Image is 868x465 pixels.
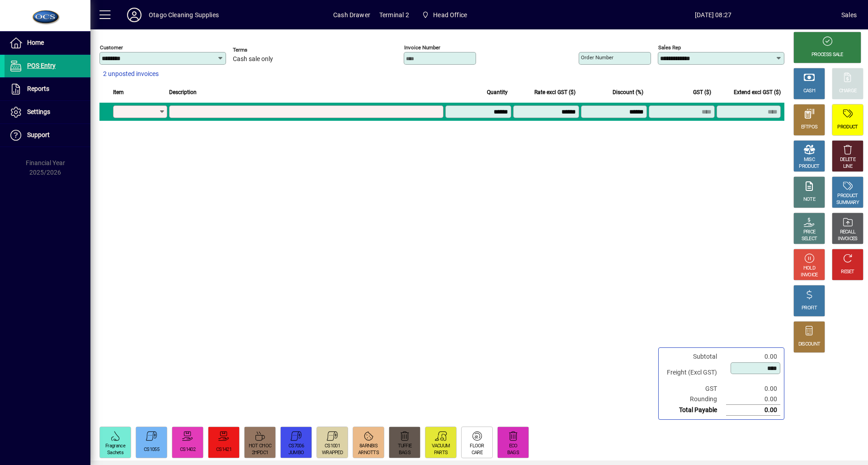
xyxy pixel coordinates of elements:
[100,44,123,51] mat-label: Customer
[507,450,519,456] div: BAGS
[358,450,379,456] div: ARNOTTS
[107,450,123,456] div: Sachets
[798,341,820,348] div: DISCOUNT
[470,443,484,450] div: FLOOR
[801,124,818,131] div: EFTPOS
[840,157,855,163] div: DELETE
[843,163,852,170] div: LINE
[734,87,781,97] span: Extend excl GST ($)
[169,87,197,97] span: Description
[662,351,726,362] td: Subtotal
[802,236,817,242] div: SELECT
[811,52,843,58] div: PROCESS SALE
[27,39,44,46] span: Home
[233,56,273,63] span: Cash sale only
[27,62,56,69] span: POS Entry
[418,7,471,23] span: Head Office
[432,443,450,450] div: VACUUM
[585,8,841,22] span: [DATE] 08:27
[113,87,124,97] span: Item
[534,87,576,97] span: Rate excl GST ($)
[803,196,815,203] div: NOTE
[103,69,159,79] span: 2 unposted invoices
[180,446,195,453] div: CS1402
[693,87,711,97] span: GST ($)
[662,394,726,405] td: Rounding
[333,8,370,22] span: Cash Drawer
[325,443,340,450] div: CS1001
[404,44,440,51] mat-label: Invoice number
[662,384,726,394] td: GST
[472,450,482,456] div: CARE
[5,32,90,54] a: Home
[5,101,90,123] a: Settings
[840,229,856,236] div: RECALL
[841,8,857,22] div: Sales
[839,88,857,95] div: CHARGE
[726,384,780,394] td: 0.00
[399,450,410,456] div: BAGS
[801,272,817,279] div: INVOICE
[27,131,50,138] span: Support
[434,450,448,456] div: PARTS
[838,236,857,242] div: INVOICES
[149,8,219,22] div: Otago Cleaning Supplies
[322,450,343,456] div: WRAPPED
[726,394,780,405] td: 0.00
[216,446,231,453] div: CS1421
[837,193,858,199] div: PRODUCT
[803,265,815,272] div: HOLD
[27,108,50,115] span: Settings
[288,450,304,456] div: JUMBO
[398,443,412,450] div: TUFFIE
[726,351,780,362] td: 0.00
[288,443,304,450] div: CS7006
[726,405,780,416] td: 0.00
[252,450,269,456] div: 2HPDC1
[803,88,815,95] div: CASH
[5,78,90,100] a: Reports
[379,8,409,22] span: Terminal 2
[837,124,858,131] div: PRODUCT
[144,446,159,453] div: CS1055
[359,443,377,450] div: 8ARNBIS
[662,405,726,416] td: Total Payable
[581,54,613,61] mat-label: Order number
[802,305,817,312] div: PROFIT
[836,199,859,206] div: SUMMARY
[99,66,162,82] button: 2 unposted invoices
[804,157,815,163] div: MISC
[662,362,726,384] td: Freight (Excl GST)
[233,47,287,53] span: Terms
[487,87,508,97] span: Quantity
[658,44,681,51] mat-label: Sales rep
[803,229,816,236] div: PRICE
[841,269,854,275] div: RESET
[613,87,643,97] span: Discount (%)
[433,8,467,22] span: Head Office
[120,7,149,23] button: Profile
[509,443,518,450] div: ECO
[27,85,49,92] span: Reports
[105,443,125,450] div: Fragrance
[799,163,819,170] div: PRODUCT
[249,443,271,450] div: HOT CHOC
[5,124,90,147] a: Support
